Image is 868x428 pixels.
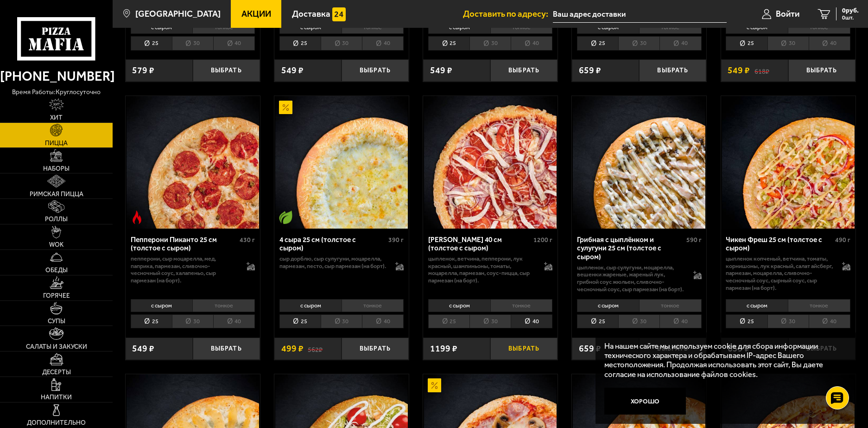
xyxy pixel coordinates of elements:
span: 490 г [835,236,850,244]
button: Выбрать [193,59,260,82]
div: Чикен Фреш 25 см (толстое с сыром) [726,236,833,253]
span: 579 ₽ [132,66,154,75]
span: Акции [241,10,271,19]
li: 25 [577,36,618,51]
p: цыпленок, сыр сулугуни, моцарелла, вешенки жареные, жареный лук, грибной соус Жюльен, сливочно-че... [577,264,684,293]
span: 549 ₽ [132,344,154,353]
span: 659 ₽ [579,344,601,353]
span: 499 ₽ [281,344,304,353]
li: 30 [469,36,511,51]
span: 549 ₽ [430,66,452,75]
a: Острое блюдоПепперони Пиканто 25 см (толстое с сыром) [126,96,260,229]
img: Чикен Фреш 25 см (толстое с сыром) [722,96,855,229]
p: пепперони, сыр Моцарелла, мед, паприка, пармезан, сливочно-чесночный соус, халапеньо, сыр пармеза... [131,255,238,284]
li: 40 [213,314,255,329]
li: 30 [767,314,809,329]
li: 40 [809,314,850,329]
p: цыпленок, ветчина, пепперони, лук красный, шампиньоны, томаты, моцарелла, пармезан, соус-пицца, с... [428,255,535,284]
span: 390 г [388,236,404,244]
li: 25 [577,314,618,329]
li: 40 [213,36,255,51]
div: [PERSON_NAME] 40 см (толстое с сыром) [428,236,532,253]
span: 549 ₽ [281,66,304,75]
span: 659 ₽ [579,66,601,75]
span: 1200 г [533,236,552,244]
img: Акционный [279,101,292,114]
li: с сыром [726,299,788,312]
span: [GEOGRAPHIC_DATA] [135,10,221,19]
button: Выбрать [193,338,260,360]
li: 25 [279,314,321,329]
li: 30 [618,36,659,51]
img: Вегетарианское блюдо [279,211,292,224]
img: Грибная с цыплёнком и сулугуни 25 см (толстое с сыром) [573,96,705,229]
span: Доставить по адресу: [463,10,553,19]
li: тонкое [788,299,850,312]
p: цыпленок копченый, ветчина, томаты, корнишоны, лук красный, салат айсберг, пармезан, моцарелла, с... [726,255,833,291]
li: 40 [362,36,404,51]
span: 1199 ₽ [430,344,457,353]
span: Пицца [45,140,68,147]
img: Акционный [428,378,441,392]
img: 4 сыра 25 см (толстое с сыром) [275,96,408,229]
div: Грибная с цыплёнком и сулугуни 25 см (толстое с сыром) [577,236,684,262]
li: 25 [279,36,321,51]
li: 25 [428,36,469,51]
div: Пепперони Пиканто 25 см (толстое с сыром) [131,236,238,253]
span: Войти [776,10,799,19]
span: Горячее [43,293,70,299]
li: 40 [809,36,850,51]
span: Римская пицца [30,191,83,198]
li: 30 [618,314,659,329]
button: Выбрать [342,59,409,82]
li: 40 [511,314,552,329]
button: Выбрать [342,338,409,360]
img: Острое блюдо [130,211,144,224]
button: Выбрать [490,59,558,82]
span: Наборы [43,166,70,172]
li: с сыром [577,299,639,312]
li: 25 [131,36,172,51]
li: 30 [469,314,511,329]
li: с сыром [131,299,193,312]
span: Супы [48,318,65,325]
a: Грибная с цыплёнком и сулугуни 25 см (толстое с сыром) [572,96,706,229]
span: Доставка [292,10,330,19]
span: Роллы [45,216,68,223]
img: Пепперони Пиканто 25 см (толстое с сыром) [127,96,259,229]
span: Напитки [41,394,72,401]
li: 40 [511,36,552,51]
li: 25 [726,314,767,329]
li: 30 [172,36,213,51]
span: Салаты и закуски [26,344,87,350]
span: 0 руб. [842,7,859,14]
li: 30 [767,36,809,51]
span: 590 г [686,236,702,244]
span: 549 ₽ [728,66,750,75]
s: 618 ₽ [754,66,769,75]
li: 40 [659,314,701,329]
span: Десерты [42,369,71,376]
li: 40 [362,314,404,329]
span: 0 шт. [842,15,859,20]
button: Выбрать [788,59,855,82]
a: АкционныйВегетарианское блюдо4 сыра 25 см (толстое с сыром) [274,96,409,229]
p: На нашем сайте мы используем cookie для сбора информации технического характера и обрабатываем IP... [604,341,841,379]
div: 4 сыра 25 см (толстое с сыром) [279,236,386,253]
li: 25 [726,36,767,51]
p: сыр дорблю, сыр сулугуни, моцарелла, пармезан, песто, сыр пармезан (на борт). [279,255,386,269]
span: 430 г [240,236,255,244]
img: 15daf4d41897b9f0e9f617042186c801.svg [332,7,346,21]
li: 25 [131,314,172,329]
span: Хит [50,115,63,121]
img: Петровская 40 см (толстое с сыром) [424,96,557,229]
span: WOK [49,242,63,248]
a: Петровская 40 см (толстое с сыром) [423,96,558,229]
li: тонкое [490,299,553,312]
li: 30 [321,36,362,51]
s: 562 ₽ [308,344,323,353]
li: с сыром [428,299,490,312]
button: Выбрать [639,59,706,82]
span: Обеды [45,267,68,274]
span: Дополнительно [27,420,86,426]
